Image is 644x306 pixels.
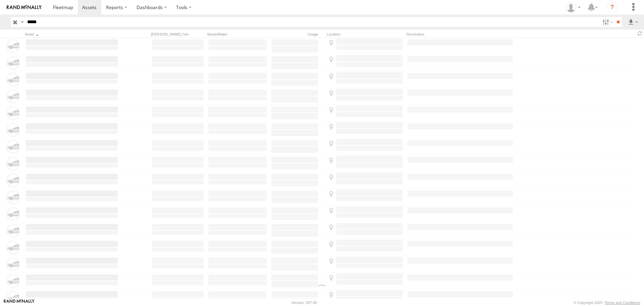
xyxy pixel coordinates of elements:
[407,32,514,37] div: Reminders
[600,17,614,27] label: Search Filter Options
[291,301,317,305] div: Version: 307.00
[327,32,404,37] div: Location
[574,301,640,305] div: © Copyright 2025 -
[4,299,35,306] a: Visit our Website
[627,17,639,27] label: Export results as...
[207,32,268,37] div: Model/Make
[605,301,640,305] a: Terms and Conditions
[151,32,205,37] div: [PERSON_NAME]./Vin
[25,32,119,37] div: Click to Sort
[563,2,583,12] div: Hayley Petersen
[7,5,42,10] img: rand-logo.svg
[19,17,25,27] label: Search Query
[270,32,324,37] div: Usage
[607,2,618,13] i: ?
[636,30,644,37] span: Refresh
